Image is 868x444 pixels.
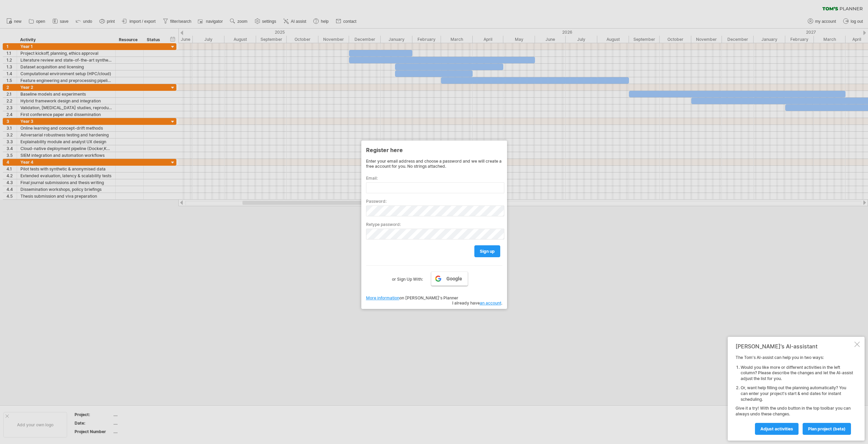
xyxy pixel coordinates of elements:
label: or Sign Up With: [392,272,423,283]
span: sign up [480,249,495,254]
span: I already have . [452,300,502,306]
div: Enter your email address and choose a password and we will create a free account for you. No stri... [366,159,502,169]
a: More information [366,295,399,300]
li: Or, want help filling out the planning automatically? You can enter your project's start & end da... [741,385,853,402]
span: Adjust activities [760,426,793,431]
span: Google [446,276,462,281]
a: an account [480,300,501,306]
li: Would you like more or different activities in the left column? Please describe the changes and l... [741,365,853,382]
div: The Tom's AI-assist can help you in two ways: Give it a try! With the undo button in the top tool... [736,355,853,434]
a: Adjust activities [755,423,799,435]
label: Password: [366,199,502,204]
label: Email: [366,176,502,181]
a: sign up [474,245,500,257]
a: Google [431,272,468,286]
div: Register here [366,144,502,156]
span: on [PERSON_NAME]'s Planner [366,295,458,300]
span: plan project (beta) [808,426,846,431]
label: Retype password: [366,222,502,227]
a: plan project (beta) [803,423,851,435]
div: [PERSON_NAME]'s AI-assistant [736,343,853,350]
